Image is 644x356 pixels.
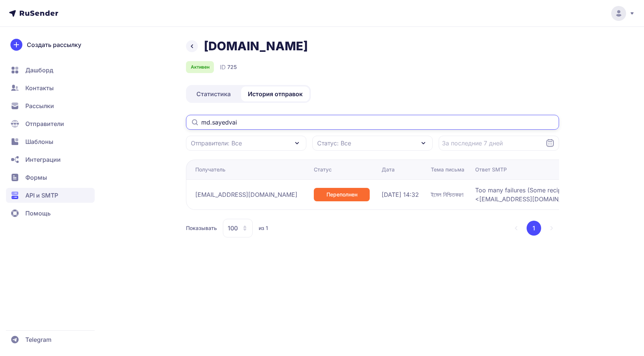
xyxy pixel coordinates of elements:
input: Datepicker input [439,136,559,151]
span: Статистика [196,89,231,98]
span: Дашборд [25,66,53,75]
a: История отправок [241,86,309,101]
span: Помощь [25,209,51,218]
span: История отправок [248,89,303,98]
span: Формы [25,173,47,182]
div: Ответ SMTP [475,166,507,173]
span: 725 [227,63,237,71]
div: Получатель [195,166,225,173]
span: Переполнен [326,191,357,198]
span: Отправители: Все [191,139,242,148]
span: 100 [228,224,238,233]
span: API и SMTP [25,191,58,200]
span: Рассылки [25,101,54,110]
div: Тема письма [431,166,464,173]
span: Интеграции [25,155,61,164]
h1: [DOMAIN_NAME] [204,39,308,54]
span: Шаблоны [25,137,53,146]
div: Дата [382,166,395,173]
span: Показывать [186,224,217,232]
a: Telegram [6,332,95,347]
span: Статус: Все [317,139,351,148]
button: 1 [527,221,541,236]
div: ID [220,63,237,72]
span: из 1 [259,224,268,232]
span: ইমেল নিশ্চিতকরণ [431,190,463,199]
a: Статистика [187,86,240,101]
span: [EMAIL_ADDRESS][DOMAIN_NAME] [195,190,297,199]
span: Активен [191,64,209,70]
span: Создать рассылку [27,40,81,49]
input: Поиск [186,115,559,130]
span: Контакты [25,84,54,92]
span: Telegram [25,335,51,344]
span: Отправители [25,119,64,128]
div: Статус [314,166,332,173]
span: [DATE] 14:32 [382,190,419,199]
